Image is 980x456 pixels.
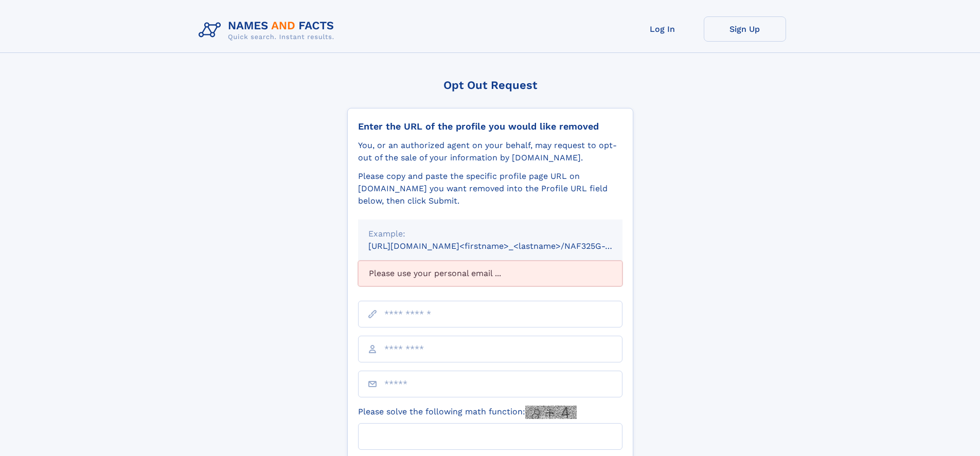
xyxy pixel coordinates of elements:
div: Opt Out Request [347,79,633,92]
div: Please use your personal email ... [358,261,622,286]
img: Logo Names and Facts [194,16,343,44]
div: Please copy and paste the specific profile page URL on [DOMAIN_NAME] you want removed into the Pr... [358,170,622,207]
label: Please solve the following math function: [358,406,577,419]
div: You, or an authorized agent on your behalf, may request to opt-out of the sale of your informatio... [358,139,622,164]
a: Log In [621,16,704,42]
div: Example: [368,228,612,240]
a: Sign Up [704,16,786,42]
div: Enter the URL of the profile you would like removed [358,121,622,132]
small: [URL][DOMAIN_NAME]<firstname>_<lastname>/NAF325G-xxxxxxxx [368,241,642,251]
